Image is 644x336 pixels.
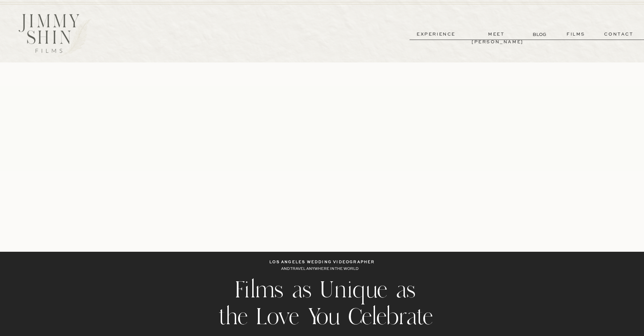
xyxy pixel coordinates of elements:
[411,31,461,38] a: experience
[217,276,434,332] h2: Films as Unique as the Love You Celebrate
[595,31,643,38] a: contact
[559,31,592,38] a: films
[281,266,363,273] p: AND TRAVEL ANYWHERE IN THE WORLD
[269,260,375,264] b: los angeles wedding videographer
[472,31,521,38] a: meet [PERSON_NAME]
[533,31,548,38] a: BLOG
